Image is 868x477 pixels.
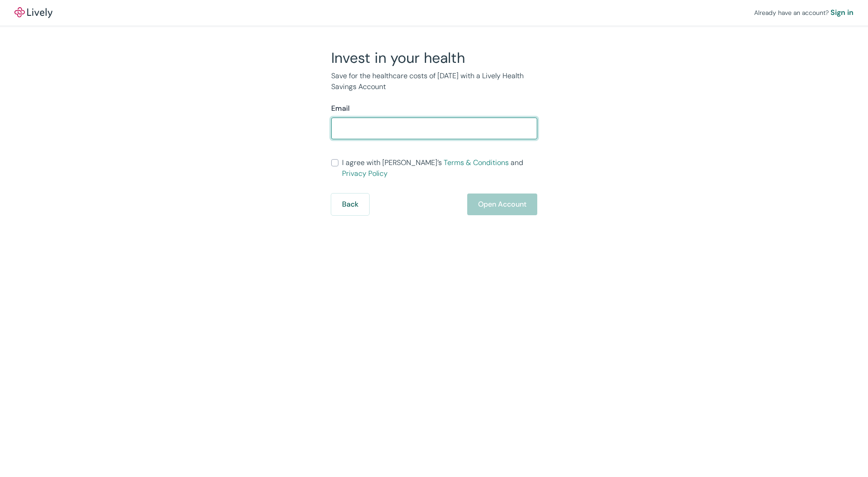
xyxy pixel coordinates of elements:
img: Lively [14,7,52,18]
h2: Invest in your health [331,49,537,67]
a: Terms & Conditions [444,158,509,167]
button: Back [331,194,369,215]
label: Email [331,103,350,114]
div: Already have an account? [754,7,854,18]
p: Save for the healthcare costs of [DATE] with a Lively Health Savings Account [331,71,537,92]
a: Sign in [830,7,854,18]
a: LivelyLively [14,7,52,18]
a: Privacy Policy [342,169,388,178]
span: I agree with [PERSON_NAME]’s and [342,157,537,179]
